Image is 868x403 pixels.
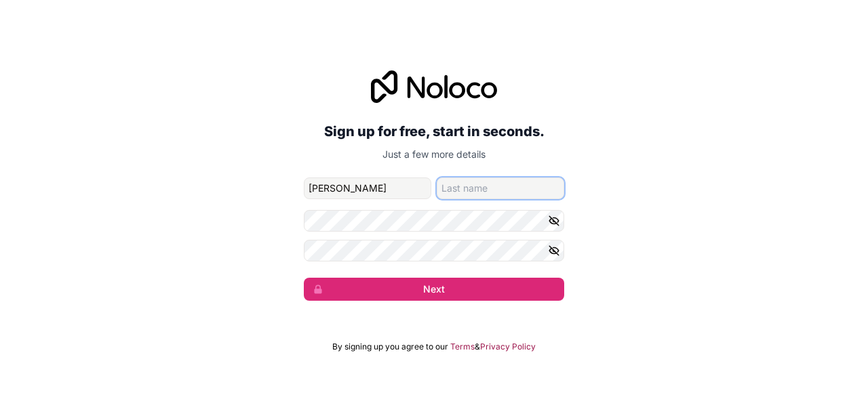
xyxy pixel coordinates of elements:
input: given-name [304,177,431,199]
span: Home [54,356,81,365]
div: • 2m ago [90,61,131,75]
a: Terms [450,341,475,352]
span: Messages [177,356,229,365]
h1: Messages [100,6,174,29]
input: Password [304,210,564,232]
div: Darragh [48,61,87,75]
input: Confirm password [304,240,564,261]
button: Ask a question [75,280,197,307]
div: Close [238,5,262,30]
span: By signing up you agree to our [332,341,448,352]
span: Hey there 👋 Welcome to Noloco! If you have any questions, just reply to this message. [GEOGRAPHIC... [48,48,568,59]
input: family-name [437,177,564,199]
a: Privacy Policy [480,341,536,352]
span: & [475,341,480,352]
button: Messages [136,322,271,376]
p: Just a few more details [304,148,564,161]
h2: Sign up for free, start in seconds. [304,119,564,144]
img: Profile image for Darragh [16,47,43,75]
button: Next [304,278,564,301]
